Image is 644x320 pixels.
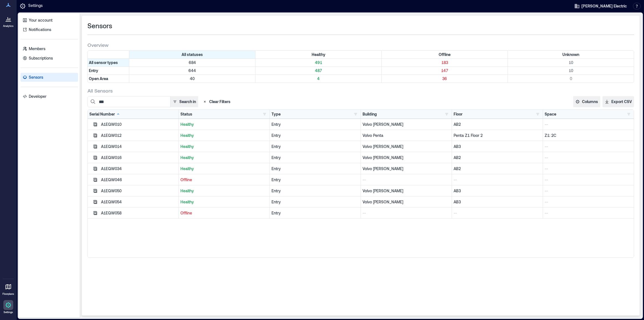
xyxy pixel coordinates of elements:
a: Your account [20,16,78,25]
p: Subscriptions [29,55,53,61]
p: -- [454,177,541,183]
a: Settings [2,298,15,316]
p: Notifications [29,27,51,32]
div: Space [545,111,556,117]
div: Entry [271,177,359,183]
div: A1EQW014 [101,144,177,149]
p: Volvo [PERSON_NAME] [363,199,450,205]
button: Export CSV [602,96,634,107]
div: Floor [454,111,462,117]
div: Filter by Type: Entry & Status: Unknown [508,67,634,75]
div: Serial Number [89,111,120,117]
div: Type [271,111,281,117]
div: Filter by Status: Offline [382,51,508,58]
p: 684 [130,60,254,65]
p: -- [545,177,632,183]
p: AB2 [454,155,541,160]
p: -- [545,210,632,216]
div: Building [363,111,377,117]
a: Sensors [20,73,78,82]
span: Sensors [87,21,112,30]
button: [PERSON_NAME] Electric [573,2,629,11]
p: 4 [257,76,380,81]
p: Your account [29,17,53,23]
span: Overview [87,42,108,48]
p: Z1: 2C [545,133,632,138]
div: Filter by Type: Entry & Status: Healthy [255,67,382,75]
div: Entry [271,210,359,216]
p: 644 [130,68,254,73]
div: Entry [271,122,359,127]
p: Volvo [PERSON_NAME] [363,155,450,160]
button: Clear Filters [200,96,233,107]
p: Members [29,46,45,52]
p: -- [545,122,632,127]
p: AB3 [454,144,541,149]
a: Developer [20,92,78,101]
p: -- [363,177,450,183]
p: -- [545,144,632,149]
p: AB2 [454,166,541,171]
p: Healthy [180,199,268,205]
div: A1EQW058 [101,210,177,216]
button: Columns [573,96,600,107]
p: 40 [130,76,254,81]
div: All statuses [129,51,255,58]
div: Filter by Type: Open Area [88,75,129,83]
div: Entry [271,199,359,205]
span: All Sensors [87,87,113,94]
div: Filter by Type: Open Area & Status: Healthy [255,75,382,83]
div: A1EQW054 [101,199,177,205]
div: Status [180,111,192,117]
p: Healthy [180,144,268,149]
p: Healthy [180,166,268,171]
div: Entry [271,188,359,194]
div: Entry [271,166,359,171]
a: Notifications [20,25,78,34]
button: Search in [170,96,198,107]
p: -- [454,210,541,216]
p: 491 [257,60,380,65]
p: -- [363,210,450,216]
div: A1EQW046 [101,177,177,183]
p: -- [545,188,632,194]
p: Analytics [3,24,14,28]
p: -- [545,155,632,160]
p: Settings [4,311,13,314]
p: Settings [28,3,43,9]
p: Healthy [180,122,268,127]
p: Healthy [180,155,268,160]
p: -- [545,166,632,171]
p: 147 [383,68,506,73]
div: A1EQW016 [101,155,177,160]
p: 10 [509,60,633,65]
div: Filter by Type: Entry & Status: Offline [382,67,508,75]
div: Filter by Type: Open Area & Status: Offline [382,75,508,83]
div: A1EQW050 [101,188,177,194]
p: 0 [509,76,633,81]
p: Developer [29,94,46,99]
div: A1EQW034 [101,166,177,171]
div: A1EQW012 [101,133,177,138]
a: Subscriptions [20,54,78,63]
p: AB2 [454,122,541,127]
div: Filter by Status: Unknown [508,51,634,58]
p: 487 [257,68,380,73]
div: Filter by Status: Healthy [255,51,382,58]
div: Entry [271,155,359,160]
p: 10 [509,68,633,73]
div: A1EQW010 [101,122,177,127]
p: AB3 [454,199,541,205]
a: Members [20,44,78,53]
p: Floorplans [2,292,14,296]
p: Volvo [PERSON_NAME] [363,144,450,149]
a: Floorplans [1,280,16,297]
p: AB3 [454,188,541,194]
span: [PERSON_NAME] Electric [581,3,627,9]
div: All sensor types [88,59,129,66]
p: Penta Z1 Floor 2 [454,133,541,138]
p: Volvo [PERSON_NAME] [363,122,450,127]
p: Volvo Penta [363,133,450,138]
p: Offline [180,210,268,216]
p: Healthy [180,133,268,138]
